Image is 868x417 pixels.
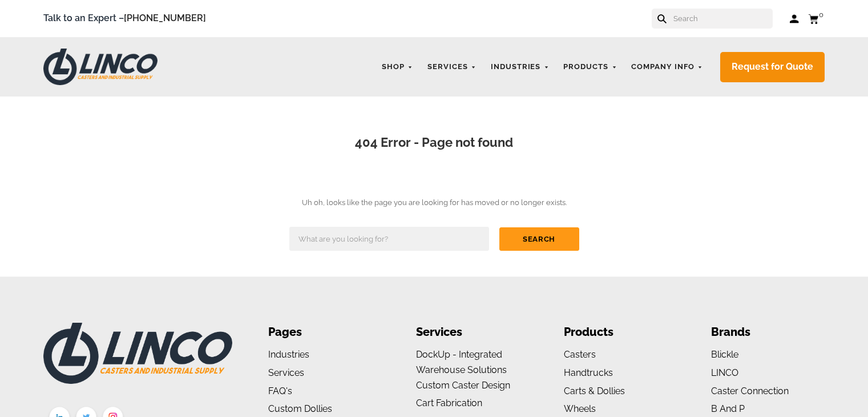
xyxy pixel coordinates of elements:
a: DockUp - Integrated Warehouse Solutions [416,349,507,375]
h1: 404 Error - Page not found [34,134,834,152]
p: Uh oh, looks like the page you are looking for has moved or no longer exists. [17,197,851,210]
a: Handtrucks [564,367,613,378]
a: Shop [376,56,419,78]
a: Blickle [711,349,738,360]
a: LINCO [711,367,738,378]
a: Casters [564,349,596,360]
li: Brands [711,323,825,342]
li: Services [416,323,530,342]
input: Search [672,9,773,29]
a: Caster Connection [711,386,789,396]
span: 0 [819,10,823,19]
a: B and P [711,403,745,414]
a: Industries [485,56,555,78]
a: Custom Caster Design [416,380,510,391]
img: LINCO CASTERS & INDUSTRIAL SUPPLY [43,49,158,85]
li: Products [564,323,677,342]
img: LINCO CASTERS & INDUSTRIAL SUPPLY [43,323,232,384]
a: Cart Fabrication [416,398,482,408]
a: Company Info [625,56,709,78]
a: Custom Dollies [268,403,332,414]
a: Request for Quote [720,52,825,82]
a: Log in [790,13,800,25]
input: What are you looking for? [289,227,489,251]
a: [PHONE_NUMBER] [124,13,206,23]
a: Wheels [564,403,596,414]
a: Products [558,56,623,78]
input: Search [499,227,579,251]
a: FAQ's [268,386,292,396]
a: Carts & Dollies [564,386,625,396]
a: 0 [808,11,825,26]
span: Talk to an Expert – [43,11,206,26]
a: Services [268,367,304,378]
a: Industries [268,349,309,360]
a: Services [422,56,482,78]
li: Pages [268,323,382,342]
